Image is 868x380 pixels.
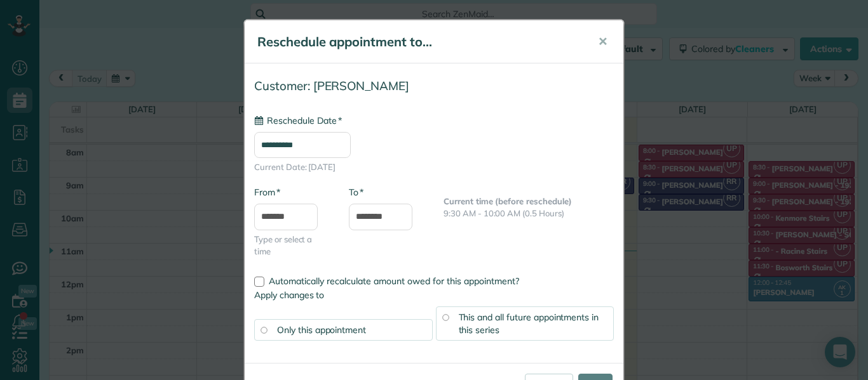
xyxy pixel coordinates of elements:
span: This and all future appointments in this series [459,311,599,336]
b: Current time (before reschedule) [444,196,572,206]
label: To [349,186,363,199]
input: This and all future appointments in this series [442,314,449,320]
h5: Reschedule appointment to... [257,33,580,51]
span: Type or select a time [254,233,330,258]
input: Only this appointment [261,327,267,333]
label: Apply changes to [254,289,614,301]
label: Reschedule Date [254,114,342,127]
p: 9:30 AM - 10:00 AM (0.5 Hours) [444,207,614,219]
span: Only this appointment [277,324,366,336]
h4: Customer: [PERSON_NAME] [254,79,614,93]
label: From [254,186,280,199]
span: Automatically recalculate amount owed for this appointment? [269,275,519,287]
span: Current Date: [DATE] [254,161,614,173]
span: ✕ [598,34,607,49]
